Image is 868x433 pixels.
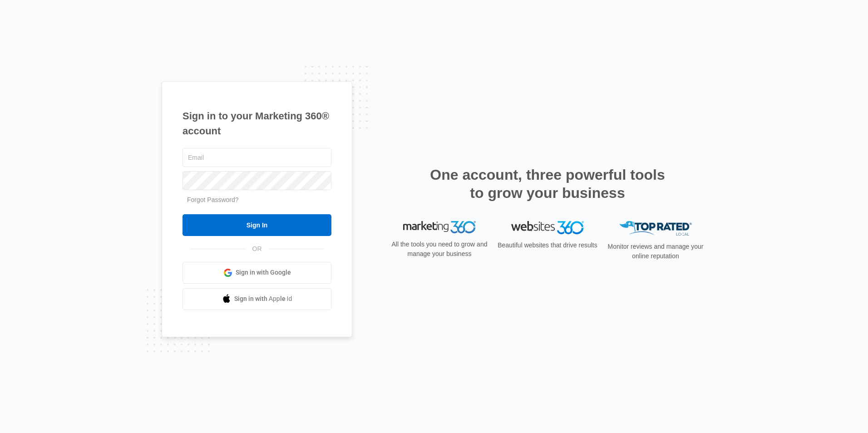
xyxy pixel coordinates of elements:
[182,288,331,310] a: Sign in with Apple Id
[236,268,291,277] span: Sign in with Google
[182,214,331,236] input: Sign In
[497,241,598,250] p: Beautiful websites that drive results
[182,108,331,138] h1: Sign in to your Marketing 360® account
[234,294,292,304] span: Sign in with Apple Id
[605,242,706,261] p: Monitor reviews and manage your online reputation
[389,240,490,259] p: All the tools you need to grow and manage your business
[187,196,239,203] a: Forgot Password?
[246,244,268,254] span: OR
[427,166,668,202] h2: One account, three powerful tools to grow your business
[619,221,692,236] img: Top Rated Local
[403,221,476,234] img: Marketing 360
[182,262,331,284] a: Sign in with Google
[182,148,331,167] input: Email
[511,221,584,234] img: Websites 360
